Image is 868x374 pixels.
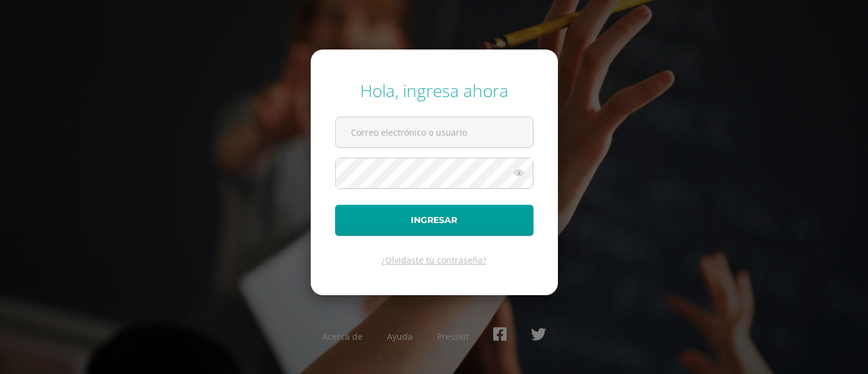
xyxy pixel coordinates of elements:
a: ¿Olvidaste tu contraseña? [382,254,486,266]
input: Correo electrónico o usuario [336,117,533,147]
div: Hola, ingresa ahora [335,79,533,102]
button: Ingresar [335,205,533,236]
a: Presskit [437,331,469,342]
a: Acerca de [322,331,363,342]
a: Ayuda [387,331,413,342]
